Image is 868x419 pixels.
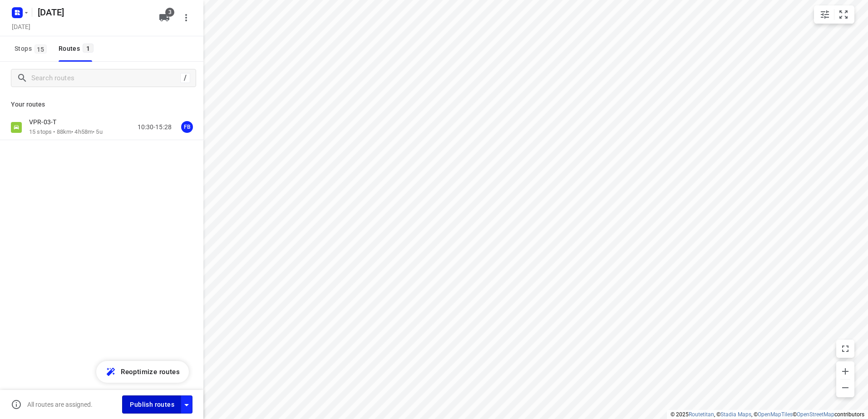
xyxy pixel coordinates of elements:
[814,5,854,24] div: small contained button group
[121,366,180,378] span: Reoptimize routes
[130,399,174,410] span: Publish routes
[671,411,864,418] li: © 2025 , © , © © contributors
[29,128,103,136] p: 15 stops • 88km • 4h58m • 5u
[165,8,174,17] span: 3
[34,5,152,19] h5: [DATE]
[181,121,193,133] div: FB
[31,71,180,85] input: Search routes
[181,399,192,410] div: Driver app settings
[178,118,196,136] button: FB
[177,9,195,27] button: More
[59,43,96,54] div: Routes
[122,395,181,413] button: Publish routes
[720,411,751,418] a: Stadia Maps
[27,401,93,408] p: All routes are assigned.
[689,411,714,418] a: Routetitan
[155,9,173,27] button: 3
[96,361,189,383] button: Reoptimize routes
[15,43,49,54] span: Stops
[180,73,190,83] div: /
[11,100,192,109] p: Your routes
[758,411,793,418] a: OpenMapTiles
[834,5,853,24] button: Fit zoom
[8,21,34,32] h5: [DATE]
[797,411,834,418] a: OpenStreetMap
[29,118,62,126] p: VPR-03-T
[138,122,172,132] p: 10:30-15:28
[35,44,47,54] span: 15
[816,5,834,24] button: Map settings
[83,44,94,53] span: 1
